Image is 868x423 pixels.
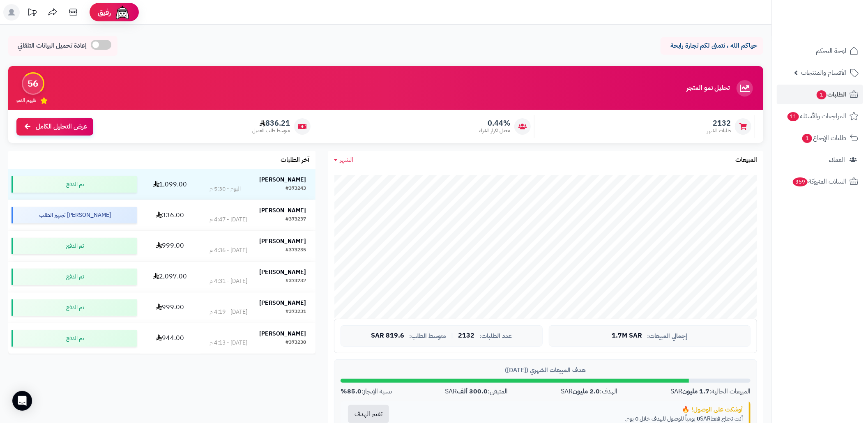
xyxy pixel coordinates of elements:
button: تغيير الهدف [348,405,389,423]
div: [DATE] - 4:31 م [210,277,248,285]
div: #373235 [285,246,306,255]
span: طلبات الإرجاع [801,132,846,144]
span: 359 [792,177,808,187]
span: عرض التحليل الكامل [36,122,87,131]
strong: [PERSON_NAME] [259,268,306,276]
span: الأقسام والمنتجات [801,67,846,78]
td: 999.00 [140,231,200,261]
strong: 0 [697,414,700,423]
div: تم الدفع [12,238,137,254]
div: أوشكت على الوصول! 🔥 [403,405,743,414]
strong: [PERSON_NAME] [259,237,306,246]
span: 1 [816,90,827,100]
div: #373231 [285,308,306,316]
div: [DATE] - 4:47 م [210,216,248,224]
strong: 85.0% [341,386,361,396]
td: 2,097.00 [140,262,200,292]
p: حياكم الله ، نتمنى لكم تجارة رابحة [667,41,757,51]
div: [PERSON_NAME] تجهيز الطلب [12,207,137,223]
strong: 300.0 ألف [457,386,488,396]
span: رفيق [98,7,111,17]
span: 11 [787,112,799,122]
div: #373232 [285,277,306,285]
span: إعادة تحميل البيانات التلقائي [18,41,87,51]
span: المراجعات والأسئلة [787,110,846,122]
span: العملاء [829,154,845,166]
h3: تحليل نمو المتجر [686,85,730,92]
div: نسبة الإنجاز: [341,387,392,396]
strong: 2.0 مليون [573,386,600,396]
h3: المبيعات [735,156,757,164]
span: معدل تكرار الشراء [479,127,510,134]
div: [DATE] - 4:19 م [210,308,248,316]
div: اليوم - 5:30 م [210,185,241,193]
span: متوسط طلب العميل [252,127,290,134]
span: الشهر [340,155,353,165]
div: Open Intercom Messenger [12,391,32,411]
td: 944.00 [140,323,200,354]
a: المراجعات والأسئلة11 [777,106,863,126]
img: ai-face.png [114,4,131,21]
span: الطلبات [816,89,846,100]
span: السلات المتروكة [792,176,846,187]
img: logo-2.png [812,17,860,34]
a: طلبات الإرجاع1 [777,128,863,148]
span: لوحة التحكم [816,45,846,57]
span: 819.6 SAR [371,332,405,340]
a: لوحة التحكم [777,41,863,61]
span: تقييم النمو [16,97,36,104]
div: هدف المبيعات الشهري ([DATE]) [341,366,751,375]
span: طلبات الشهر [707,127,731,134]
div: #373237 [285,216,306,224]
a: الطلبات1 [777,85,863,104]
span: عدد الطلبات: [480,333,512,340]
strong: [PERSON_NAME] [259,206,306,215]
span: متوسط الطلب: [410,333,447,340]
strong: [PERSON_NAME] [259,329,306,338]
div: المبيعات الحالية: SAR [670,387,751,396]
span: 836.21 [252,119,290,128]
div: تم الدفع [12,176,137,193]
strong: [PERSON_NAME] [259,299,306,307]
a: الشهر [334,155,353,165]
a: عرض التحليل الكامل [16,118,93,136]
strong: [PERSON_NAME] [259,175,306,184]
p: أنت تحتاج فقط SAR يومياً للوصول للهدف خلال 0 يوم. [403,415,743,423]
div: [DATE] - 4:36 م [210,246,248,255]
td: 999.00 [140,292,200,323]
a: السلات المتروكة359 [777,172,863,191]
span: 0.44% [479,119,510,128]
span: 1.7M SAR [612,332,642,340]
span: إجمالي المبيعات: [647,333,687,340]
div: [DATE] - 4:13 م [210,339,248,347]
div: المتبقي: SAR [445,387,508,396]
a: العملاء [777,150,863,170]
span: 2132 [458,332,475,340]
h3: آخر الطلبات [281,156,309,164]
div: تم الدفع [12,299,137,316]
strong: 1.7 مليون [682,386,709,396]
div: #373230 [285,339,306,347]
div: #373243 [285,185,306,193]
span: 2132 [707,119,731,128]
div: تم الدفع [12,269,137,285]
a: تحديثات المنصة [22,4,42,23]
span: | [451,333,454,339]
td: 336.00 [140,200,200,230]
div: تم الدفع [12,330,137,347]
div: الهدف: SAR [561,387,617,396]
span: 1 [802,134,812,143]
td: 1,099.00 [140,169,200,200]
